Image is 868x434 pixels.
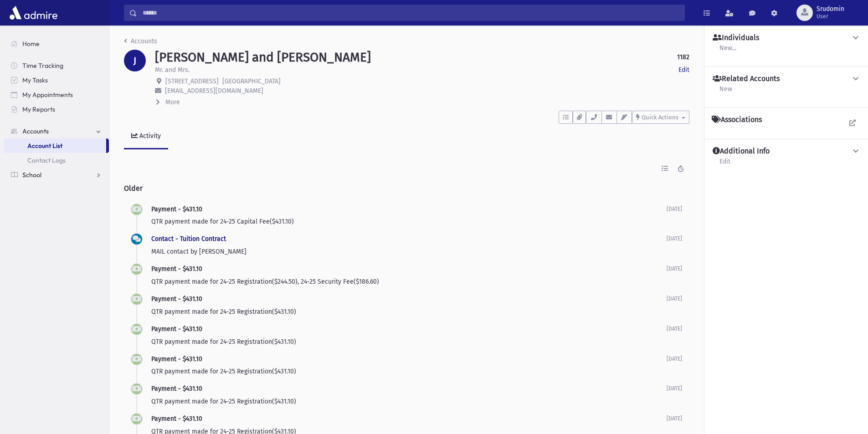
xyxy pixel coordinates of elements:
button: Individuals [712,33,861,43]
p: QTR payment made for 24-25 Capital Fee($431.10) [151,217,667,226]
h1: [PERSON_NAME] and [PERSON_NAME] [155,50,371,65]
span: [DATE] [667,266,682,272]
span: Srudomin [817,5,844,13]
a: Account List [4,138,106,153]
a: Edit [719,156,731,173]
span: Payment - $431.10 [151,205,202,213]
a: Time Tracking [4,58,109,73]
span: Payment - $431.10 [151,265,202,273]
span: Time Tracking [22,61,63,70]
span: My Reports [22,105,55,113]
span: Contact Logs [27,156,66,164]
span: [DATE] [667,206,682,212]
a: Activity [124,124,168,149]
p: Mr. and Mrs. [155,65,190,75]
button: Related Accounts [712,74,861,84]
span: More [165,98,180,106]
p: QTR payment made for 24-25 Registration($431.10) [151,367,667,376]
span: [STREET_ADDRESS] [165,77,219,85]
a: Edit [678,65,689,75]
h4: Related Accounts [713,74,780,84]
a: Contact - Tuition Contract [151,235,226,243]
div: Activity [138,132,161,140]
button: More [155,97,181,107]
span: Accounts [22,127,49,135]
span: My Tasks [22,76,48,84]
span: Payment - $431.10 [151,355,202,363]
h4: Associations [712,115,762,124]
span: [DATE] [667,326,682,332]
p: MAIL contact by [PERSON_NAME] [151,247,667,256]
span: [DATE] [667,296,682,302]
span: Payment - $431.10 [151,295,202,303]
span: Quick Actions [642,114,678,121]
strong: 1182 [677,52,689,62]
span: Home [22,40,40,48]
h4: Additional Info [713,147,770,156]
p: QTR payment made for 24-25 Registration($431.10) [151,337,667,347]
a: School [4,168,109,182]
a: Accounts [4,124,109,138]
nav: breadcrumb [124,36,157,50]
span: Account List [27,142,62,150]
span: [DATE] [667,356,682,362]
span: User [817,13,844,20]
a: Contact Logs [4,153,109,168]
p: QTR payment made for 24-25 Registration($431.10) [151,307,667,317]
a: New... [719,43,737,59]
span: Payment - $431.10 [151,325,202,333]
a: Home [4,36,109,51]
p: QTR payment made for 24-25 Registration($244.50), 24-25 Security Fee($186.60) [151,277,667,286]
span: [DATE] [667,235,682,242]
p: QTR payment made for 24-25 Registration($431.10) [151,397,667,406]
span: School [22,171,41,179]
h4: Individuals [713,33,759,43]
span: [DATE] [667,385,682,392]
span: [DATE] [667,415,682,422]
a: My Appointments [4,87,109,102]
div: J [124,50,146,71]
button: Additional Info [712,147,861,156]
span: [EMAIL_ADDRESS][DOMAIN_NAME] [165,87,263,95]
a: Accounts [124,37,157,45]
h2: Older [124,177,689,200]
img: AdmirePro [7,4,60,22]
button: Quick Actions [632,111,689,124]
a: My Tasks [4,73,109,87]
a: New [719,84,733,100]
input: Search [137,5,684,21]
span: Payment - $431.10 [151,385,202,393]
span: Payment - $431.10 [151,415,202,423]
span: My Appointments [22,91,73,99]
a: My Reports [4,102,109,117]
span: [GEOGRAPHIC_DATA] [222,77,281,85]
